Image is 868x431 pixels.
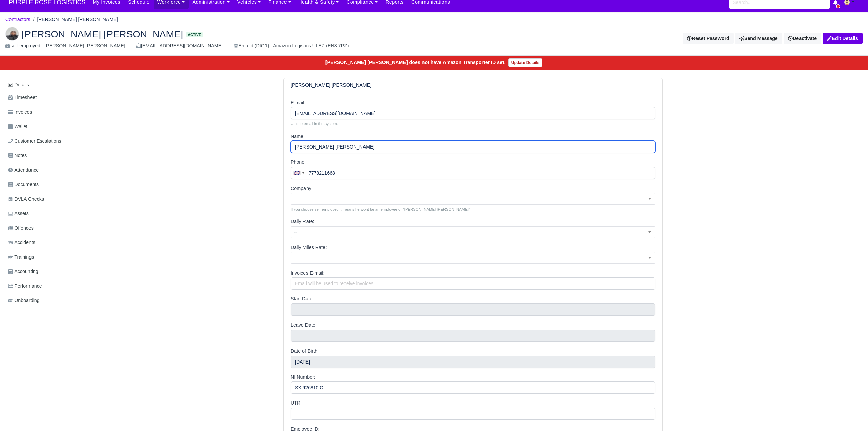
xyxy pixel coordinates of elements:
div: Enfield (DIG1) - Amazon Logistics ULEZ (EN3 7PZ) [234,42,349,50]
label: E-mail: [291,99,305,107]
a: Wallet [5,120,81,133]
span: Assets [8,210,29,217]
a: Deactivate [784,33,821,44]
label: Daily Miles Rate: [291,243,327,251]
a: Update Details [508,58,542,67]
input: Email will be used to receive invoices. [291,277,655,290]
span: Wallet [8,123,27,131]
button: Reset Password [683,33,733,44]
span: Trainings [8,253,34,261]
a: Onboarding [5,294,81,307]
span: Attendance [8,166,39,174]
span: Invoices [8,108,32,116]
div: United Kingdom: +44 [291,167,307,179]
span: -- [291,195,655,203]
a: Accidents [5,236,81,249]
a: Documents [5,178,81,191]
span: Documents [8,181,39,189]
a: Customer Escalations [5,135,81,148]
label: NI Number: [291,373,315,381]
span: -- [291,193,655,205]
span: -- [291,228,655,236]
label: UTR: [291,399,302,407]
span: Active [186,32,203,37]
span: Offences [8,224,34,232]
input: Point of contact [291,167,655,179]
a: Offences [5,221,81,235]
a: Details [5,79,81,91]
span: Customer Escalations [8,137,61,145]
small: If you choose self-employed it means he wont be an employee of "[PERSON_NAME] [PERSON_NAME]" [291,206,655,212]
label: Date of Birth: [291,347,319,355]
label: Leave Date: [291,321,317,329]
a: Trainings [5,251,81,264]
a: Send Message [735,33,782,44]
a: DVLA Checks [5,193,81,206]
label: Daily Rate: [291,218,314,226]
div: [EMAIL_ADDRESS][DOMAIN_NAME] [136,42,223,50]
span: -- [291,226,655,238]
a: Accounting [5,265,81,278]
label: Start Date: [291,295,314,303]
div: Nicholas Kwame Sarfo Bonsu [0,22,868,56]
span: Timesheet [8,94,37,101]
a: Timesheet [5,91,81,104]
label: Invoices E-mail: [291,269,324,277]
input: office@yourcompany.com [291,107,655,119]
a: Invoices [5,105,81,119]
li: [PERSON_NAME] [PERSON_NAME] [31,16,118,23]
span: -- [291,252,655,264]
span: Accounting [8,268,38,275]
span: [PERSON_NAME] [PERSON_NAME] [22,29,183,39]
a: Notes [5,149,81,162]
label: Company: [291,184,313,192]
small: Unique email in the system. [291,121,655,127]
span: Notes [8,152,27,159]
a: Edit Details [823,33,863,44]
a: Performance [5,279,81,293]
label: Name: [291,133,305,140]
h6: [PERSON_NAME] [PERSON_NAME] [291,82,371,88]
a: Attendance [5,163,81,177]
a: Contractors [5,17,31,22]
div: self-employed - [PERSON_NAME] [PERSON_NAME] [5,42,125,50]
span: Performance [8,282,42,290]
iframe: Chat Widget [834,398,868,431]
a: Assets [5,207,81,220]
span: Accidents [8,239,35,247]
span: DVLA Checks [8,195,44,203]
span: Onboarding [8,297,40,305]
label: Phone: [291,158,306,166]
span: -- [291,254,655,262]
